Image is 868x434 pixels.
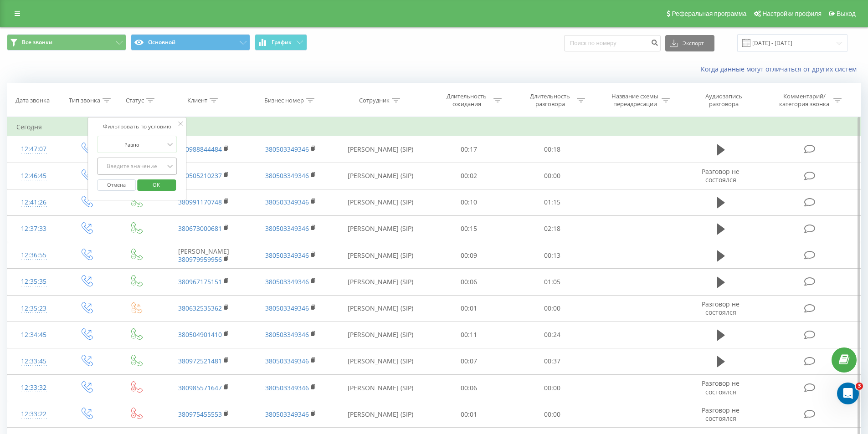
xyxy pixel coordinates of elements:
[702,300,740,317] span: Разговор не состоялся
[178,304,222,312] a: 380632535362
[427,163,511,189] td: 00:02
[97,122,177,131] div: Фильтровать по условию
[702,167,740,184] span: Разговор не состоялся
[837,383,859,404] iframe: Intercom live chat
[427,215,511,242] td: 00:15
[69,97,100,104] div: Тип звонка
[265,145,309,153] a: 380503349346
[16,405,51,423] div: 12:33:22
[511,295,594,322] td: 00:00
[762,10,822,17] span: Настройки профиля
[701,65,861,73] a: Когда данные могут отличаться от других систем
[564,35,661,51] input: Поиск по номеру
[178,198,222,206] a: 380991170748
[511,163,594,189] td: 00:00
[126,97,144,104] div: Статус
[427,189,511,215] td: 00:10
[611,92,659,108] div: Название схемы переадресации
[511,348,594,374] td: 00:37
[265,277,309,286] a: 380503349346
[427,401,511,428] td: 00:01
[16,273,51,291] div: 12:35:35
[265,251,309,260] a: 380503349346
[511,322,594,348] td: 00:24
[694,92,753,108] div: Аудиозапись разговора
[427,269,511,295] td: 00:06
[334,295,427,322] td: [PERSON_NAME] (SIP)
[778,92,831,108] div: Комментарий/категория звонка
[16,246,51,264] div: 12:36:55
[265,304,309,312] a: 380503349346
[178,330,222,339] a: 380504901410
[16,326,51,344] div: 12:34:45
[178,410,222,419] a: 380975455553
[144,178,169,192] span: OK
[178,145,222,153] a: 380988844484
[160,242,247,269] td: [PERSON_NAME]
[22,39,52,46] span: Все звонки
[265,357,309,365] a: 380503349346
[334,189,427,215] td: [PERSON_NAME] (SIP)
[16,379,51,397] div: 12:33:32
[665,35,714,51] button: Экспорт
[265,198,309,206] a: 380503349346
[511,242,594,269] td: 00:13
[511,375,594,401] td: 00:00
[427,242,511,269] td: 00:09
[178,171,222,180] a: 380505210237
[672,10,746,17] span: Реферальная программа
[16,220,51,238] div: 12:37:33
[131,34,250,51] button: Основной
[702,379,740,396] span: Разговор не состоялся
[16,140,51,158] div: 12:47:07
[334,322,427,348] td: [PERSON_NAME] (SIP)
[511,136,594,163] td: 00:18
[178,255,222,264] a: 380979959956
[16,167,51,185] div: 12:46:45
[137,179,176,191] button: OK
[265,383,309,392] a: 380503349346
[334,401,427,428] td: [PERSON_NAME] (SIP)
[442,92,491,108] div: Длительность ожидания
[334,136,427,163] td: [PERSON_NAME] (SIP)
[511,269,594,295] td: 01:05
[359,97,390,104] div: Сотрудник
[427,348,511,374] td: 00:07
[334,215,427,242] td: [PERSON_NAME] (SIP)
[178,383,222,392] a: 380985571647
[265,171,309,180] a: 380503349346
[837,10,856,17] span: Выход
[526,92,575,108] div: Длительность разговора
[7,34,126,51] button: Все звонки
[511,215,594,242] td: 02:18
[265,410,309,419] a: 380503349346
[178,277,222,286] a: 380967175151
[427,322,511,348] td: 00:11
[97,179,136,191] button: Отмена
[427,375,511,401] td: 00:06
[427,295,511,322] td: 00:01
[334,242,427,269] td: [PERSON_NAME] (SIP)
[265,224,309,233] a: 380503349346
[15,97,50,104] div: Дата звонка
[427,136,511,163] td: 00:17
[511,401,594,428] td: 00:00
[856,383,863,390] span: 3
[272,39,292,46] span: График
[16,352,51,370] div: 12:33:45
[265,330,309,339] a: 380503349346
[702,406,740,423] span: Разговор не состоялся
[178,224,222,233] a: 380673000681
[264,97,304,104] div: Бизнес номер
[178,357,222,365] a: 380972521481
[16,194,51,211] div: 12:41:26
[7,118,861,136] td: Сегодня
[334,269,427,295] td: [PERSON_NAME] (SIP)
[16,300,51,317] div: 12:35:23
[334,348,427,374] td: [PERSON_NAME] (SIP)
[511,189,594,215] td: 01:15
[187,97,207,104] div: Клиент
[334,163,427,189] td: [PERSON_NAME] (SIP)
[100,163,164,170] div: Введите значение
[255,34,307,51] button: График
